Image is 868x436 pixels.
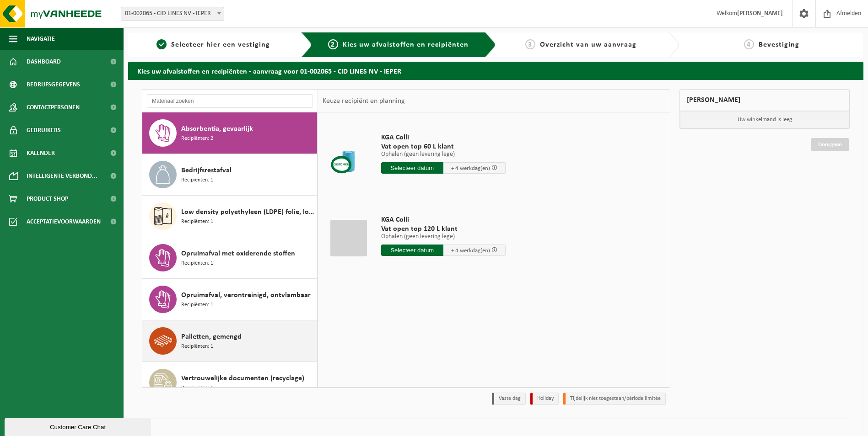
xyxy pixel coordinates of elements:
li: Vaste dag [492,393,526,405]
span: Kies uw afvalstoffen en recipiënten [343,41,469,48]
p: Uw winkelmand is leeg [680,111,849,128]
span: Opruimafval, verontreinigd, ontvlambaar [181,290,311,301]
li: Holiday [530,393,559,405]
span: Bedrijfsgegevens [27,73,80,96]
button: Absorbentia, gevaarlijk Recipiënten: 2 [142,112,318,154]
span: Contactpersonen [27,96,80,119]
span: Acceptatievoorwaarden [27,210,101,233]
span: Recipiënten: 1 [181,176,213,185]
button: Opruimafval met oxiderende stoffen Recipiënten: 1 [142,237,318,279]
span: Navigatie [27,27,55,50]
span: Kalender [27,142,55,165]
span: Vat open top 120 L klant [381,224,506,234]
span: Bedrijfsrestafval [181,165,232,176]
div: [PERSON_NAME] [679,89,850,111]
span: Recipiënten: 1 [181,384,213,393]
div: Keuze recipiënt en planning [318,90,410,112]
input: Materiaal zoeken [147,94,313,108]
span: 4 [744,39,754,49]
span: Selecteer hier een vestiging [171,41,270,48]
p: Ophalen (geen levering lege) [381,234,506,240]
input: Selecteer datum [381,162,443,174]
span: Dashboard [27,50,61,73]
input: Selecteer datum [381,245,443,256]
h2: Kies uw afvalstoffen en recipiënten - aanvraag voor 01-002065 - CID LINES NV - IEPER [128,62,863,80]
button: Opruimafval, verontreinigd, ontvlambaar Recipiënten: 1 [142,279,318,320]
span: 01-002065 - CID LINES NV - IEPER [121,7,224,20]
span: Opruimafval met oxiderende stoffen [181,248,295,259]
span: + 4 werkdag(en) [451,165,490,171]
span: Recipiënten: 2 [181,134,213,143]
span: Absorbentia, gevaarlijk [181,123,253,134]
span: 3 [525,39,535,49]
span: KGA Colli [381,215,506,224]
button: Palletten, gemengd Recipiënten: 1 [142,320,318,362]
p: Ophalen (geen levering lege) [381,151,506,158]
span: 1 [156,39,167,49]
li: Tijdelijk niet toegestaan/période limitée [563,393,666,405]
span: Vertrouwelijke documenten (recyclage) [181,373,304,384]
button: Vertrouwelijke documenten (recyclage) Recipiënten: 1 [142,362,318,404]
span: Recipiënten: 1 [181,218,213,226]
span: KGA Colli [381,133,506,142]
span: 01-002065 - CID LINES NV - IEPER [121,7,224,21]
span: Recipiënten: 1 [181,259,213,268]
span: Palletten, gemengd [181,331,242,342]
iframe: chat widget [5,416,153,436]
span: Product Shop [27,187,68,210]
span: 2 [328,39,338,49]
a: 1Selecteer hier een vestiging [133,39,294,50]
span: Overzicht van uw aanvraag [540,41,636,48]
span: Vat open top 60 L klant [381,142,506,151]
span: Recipiënten: 1 [181,342,213,351]
span: Gebruikers [27,119,61,142]
strong: [PERSON_NAME] [737,10,783,17]
span: Intelligente verbond... [27,165,97,187]
span: Bevestiging [759,41,799,48]
span: Recipiënten: 1 [181,301,213,309]
a: Doorgaan [811,138,849,151]
span: + 4 werkdag(en) [451,248,490,254]
span: Low density polyethyleen (LDPE) folie, los, naturel [181,207,315,218]
button: Bedrijfsrestafval Recipiënten: 1 [142,154,318,196]
button: Low density polyethyleen (LDPE) folie, los, naturel Recipiënten: 1 [142,196,318,237]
